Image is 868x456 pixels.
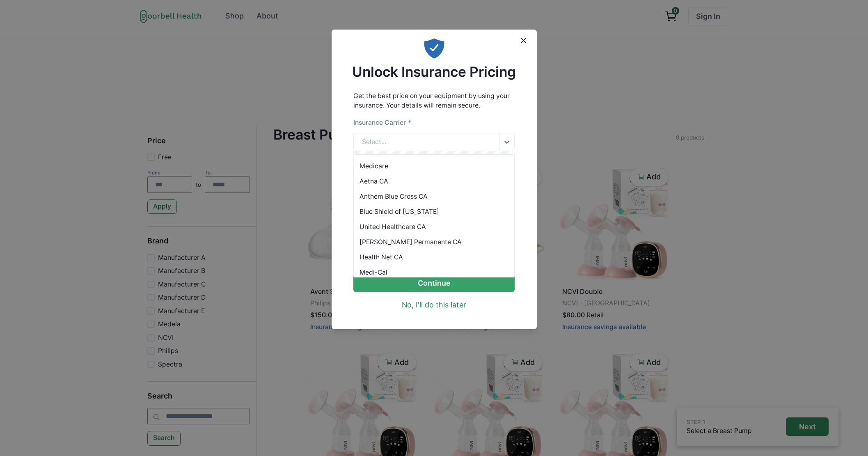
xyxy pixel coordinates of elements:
[354,158,514,174] div: Medicare
[352,64,516,80] h2: Unlock Insurance Pricing
[354,265,514,280] div: Medi-Cal
[402,300,466,311] a: No, I'll do this later
[353,274,515,292] button: Continue
[354,204,514,219] div: Blue Shield of [US_STATE]
[362,137,386,147] div: Select...
[516,33,531,48] button: Close
[354,250,514,265] div: Health Net CA
[354,234,514,250] div: [PERSON_NAME] Permanente CA
[353,91,515,110] p: Get the best price on your equipment by using your insurance. Your details will remain secure.
[354,174,514,189] div: Aetna CA
[354,189,514,204] div: Anthem Blue Cross CA
[353,118,411,128] label: Insurance Carrier
[354,219,514,234] div: United Healthcare CA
